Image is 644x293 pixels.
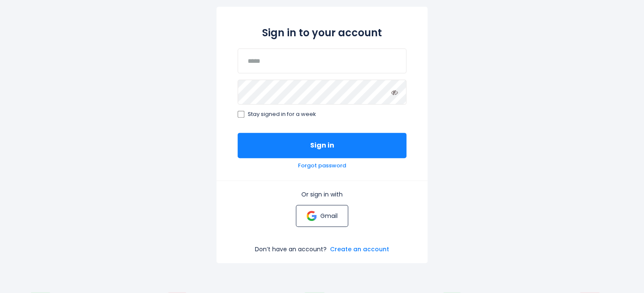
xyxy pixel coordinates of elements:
p: Gmail [320,212,337,220]
span: Stay signed in for a week [248,111,316,118]
p: Don’t have an account? [255,245,327,253]
input: Stay signed in for a week [238,111,244,118]
a: Forgot password [298,162,346,169]
h2: Sign in to your account [238,25,406,40]
p: Or sign in with [238,191,406,198]
button: Sign in [238,133,406,158]
a: Create an account [330,245,389,253]
a: Gmail [296,205,348,227]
